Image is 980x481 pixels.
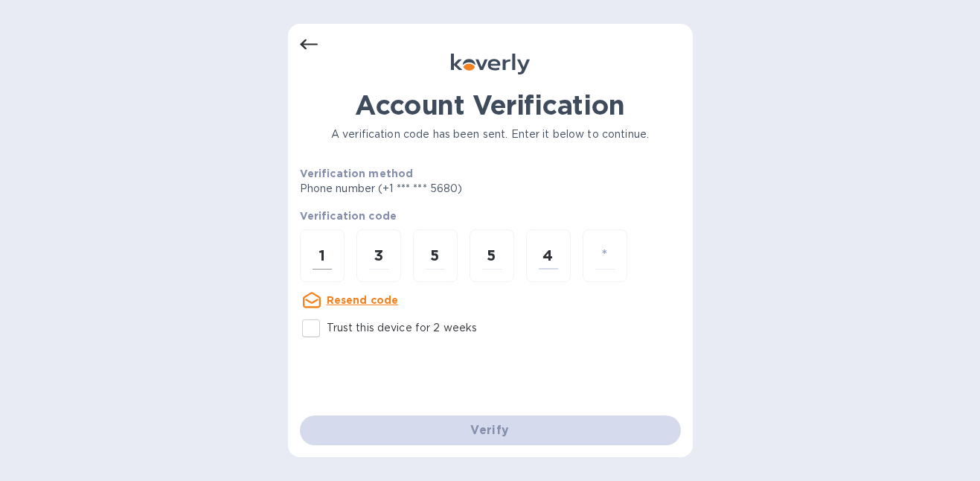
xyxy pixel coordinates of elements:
[300,181,577,197] p: Phone number (+1 *** *** 5680)
[300,168,414,179] b: Verification method
[300,208,681,223] p: Verification code
[300,127,681,142] p: A verification code has been sent. Enter it below to continue.
[300,89,681,121] h1: Account Verification
[327,294,399,306] u: Resend code
[327,320,478,336] p: Trust this device for 2 weeks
